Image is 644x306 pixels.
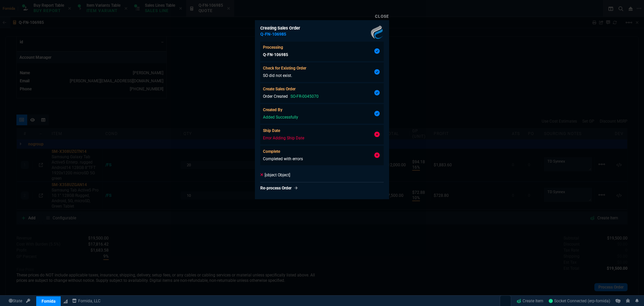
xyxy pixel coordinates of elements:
[260,26,384,31] h6: Creating Sales Order
[263,86,321,92] p: Create Sales Order
[24,298,32,304] a: API TOKEN
[263,65,306,71] p: Check for Existing Order
[375,14,389,19] a: Close
[263,156,303,162] p: Completed with errors
[260,172,384,178] p: [object Object]
[70,298,103,304] a: msbcCompanyName
[263,148,306,155] p: Complete
[263,73,292,79] p: SO did not exist.
[260,31,384,37] h5: Q-FN-106985
[514,296,546,306] a: Create Item
[549,298,610,304] a: PSlmHU5fdcAVXSyoAADh
[263,93,288,99] p: Order Created
[290,93,319,99] p: SO-FR-0045070
[263,44,291,50] p: Processing
[7,298,24,304] a: Global State
[263,135,304,141] p: Error Adding Ship Date
[263,128,307,134] p: Ship Date
[260,185,384,191] a: Re-process Order
[549,299,610,303] span: Socket Connected (erp-fornida)
[263,52,288,58] p: Q-FN-106985
[263,114,298,120] p: Added Successfully
[263,107,301,113] p: Created By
